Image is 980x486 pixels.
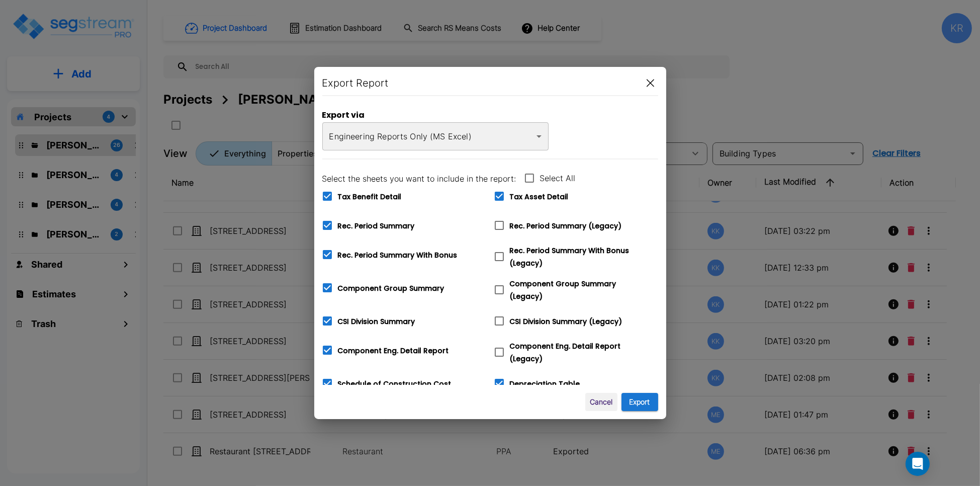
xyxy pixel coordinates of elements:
[338,192,402,202] span: Tax Benefit Detail
[338,379,452,389] span: Schedule of Construction Cost
[510,221,622,231] span: Rec. Period Summary (Legacy)
[510,316,622,327] span: CSI Division Summary (Legacy)
[906,452,930,476] div: Open Intercom Messenger
[510,192,569,202] span: Tax Asset Detail
[322,122,549,150] div: Engineering Reports Only (MS Excel)
[322,75,389,91] h6: Export Report
[338,250,458,260] span: Rec. Period Summary With Bonus
[338,316,415,327] span: CSI Division Summary
[510,246,630,268] span: Rec. Period Summary With Bonus (Legacy)
[510,341,621,364] span: Component Eng. Detail Report (Legacy)
[510,279,616,301] span: Component Group Summary (Legacy)
[540,172,576,184] span: Select All
[338,221,415,231] span: Rec. Period Summary
[585,393,617,412] button: Cancel
[322,108,549,122] h6: Export via
[621,393,658,412] button: Export
[322,172,516,186] h6: Select the sheets you want to include in the report:
[338,346,449,356] span: Component Eng. Detail Report
[510,379,580,389] span: Depreciation Table
[338,283,444,293] span: Component Group Summary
